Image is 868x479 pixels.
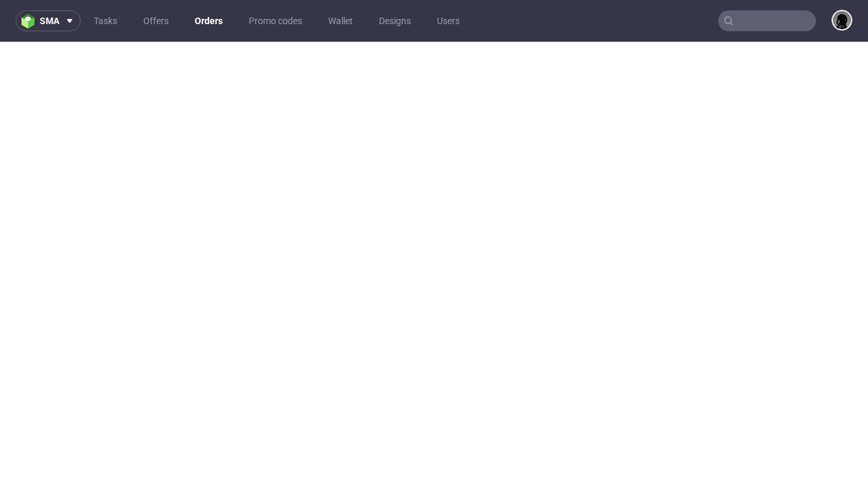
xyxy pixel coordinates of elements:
[16,10,81,31] button: sma
[187,10,231,31] a: Orders
[40,16,59,25] span: sma
[21,14,40,29] img: logo
[371,10,419,31] a: Designs
[135,10,176,31] a: Offers
[320,10,361,31] a: Wallet
[86,10,125,31] a: Tasks
[833,11,851,29] img: Dawid Urbanowicz
[241,10,310,31] a: Promo codes
[429,10,468,31] a: Users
